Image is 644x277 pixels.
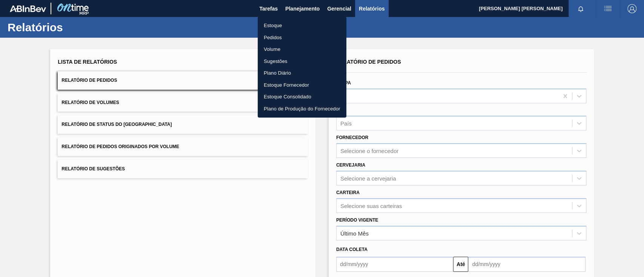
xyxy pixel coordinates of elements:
a: Sugestões [258,55,346,67]
a: Plano Diário [258,67,346,79]
a: Estoque Consolidado [258,91,346,103]
a: Pedidos [258,32,346,44]
a: Plano de Produção do Fornecedor [258,103,346,115]
a: Estoque Fornecedor [258,79,346,91]
a: Volume [258,43,346,55]
a: Estoque [258,20,346,32]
